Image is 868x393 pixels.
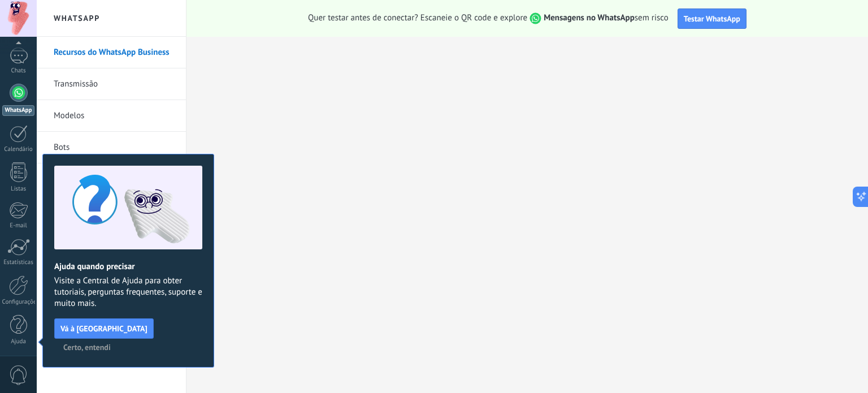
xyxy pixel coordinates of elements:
[54,318,154,339] button: Vá à [GEOGRAPHIC_DATA]
[63,343,111,351] span: Certo, entendi
[2,146,35,153] div: Calendário
[54,68,175,100] a: Transmissão
[37,37,186,68] li: Recursos do WhatsApp Business
[2,105,34,116] div: WhatsApp
[58,339,116,356] button: Certo, entendi
[60,325,147,332] span: Vá à [GEOGRAPHIC_DATA]
[2,299,35,306] div: Configurações
[37,132,186,163] li: Bots
[308,12,669,24] span: Quer testar antes de conectar? Escaneie o QR code e explore sem risco
[2,67,35,75] div: Chats
[37,100,186,132] li: Modelos
[54,275,202,309] span: Visite a Central de Ajuda para obter tutoriais, perguntas frequentes, suporte e muito mais.
[684,14,740,24] span: Testar WhatsApp
[2,222,35,230] div: E-mail
[54,261,202,272] h2: Ajuda quando precisar
[54,100,175,132] a: Modelos
[2,259,35,266] div: Estatísticas
[54,132,175,163] a: Bots
[37,68,186,100] li: Transmissão
[544,12,635,23] strong: Mensagens no WhatsApp
[678,8,747,29] button: Testar WhatsApp
[2,185,35,193] div: Listas
[2,338,35,346] div: Ajuda
[54,37,175,68] a: Recursos do WhatsApp Business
